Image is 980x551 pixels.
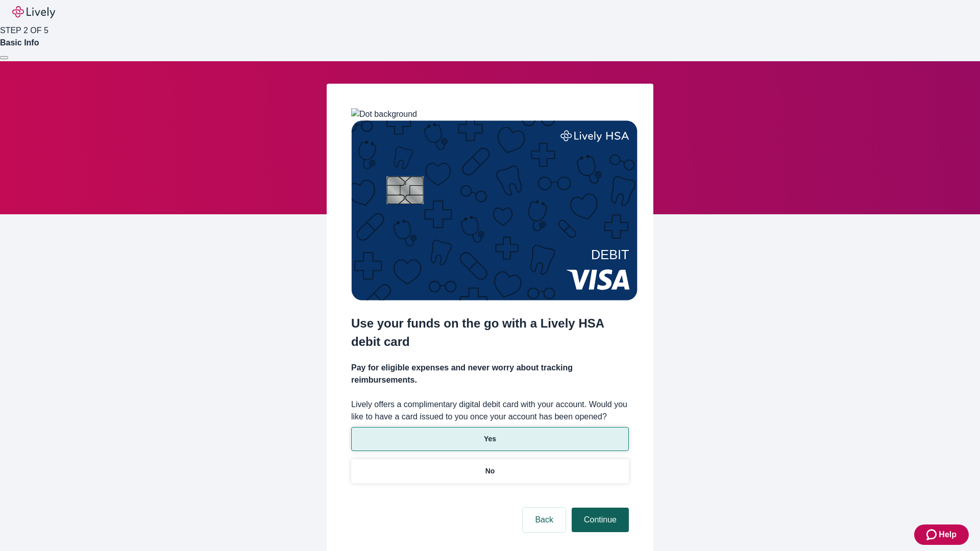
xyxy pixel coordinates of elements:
[351,108,417,120] img: Dot background
[351,427,629,451] button: Yes
[939,529,957,541] span: Help
[12,6,55,18] img: Lively
[351,362,629,386] h4: Pay for eligible expenses and never worry about tracking reimbursements.
[351,398,629,423] label: Lively offers a complimentary digital debit card with your account. Would you like to have a card...
[926,529,939,541] svg: Zendesk support icon
[914,524,969,545] button: Zendesk support iconHelp
[351,120,638,300] img: Debit card
[351,314,629,351] h2: Use your funds on the go with a Lively HSA debit card
[485,466,495,477] p: No
[351,459,629,483] button: No
[572,508,629,532] button: Continue
[484,434,496,444] p: Yes
[523,508,566,532] button: Back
